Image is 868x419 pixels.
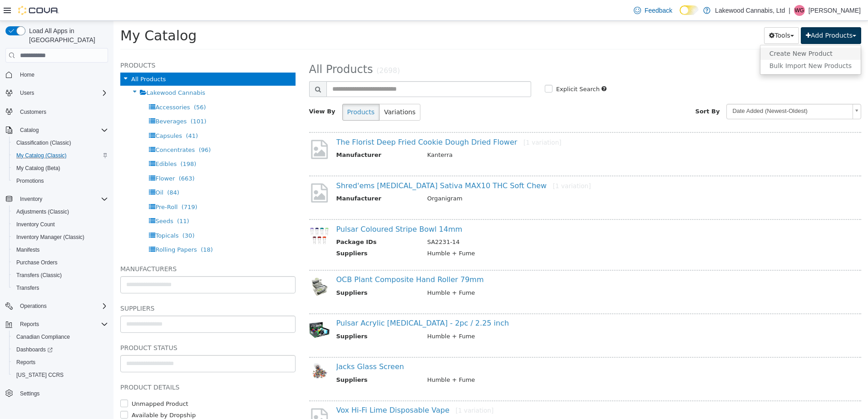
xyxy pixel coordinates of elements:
span: Date Added (Newest-Oldest) [613,83,735,97]
a: Manifests [13,244,43,255]
span: Canadian Compliance [13,331,108,342]
span: Manifests [16,246,39,253]
th: Package IDs [223,217,307,228]
span: Beverages [42,97,73,104]
span: Customers [16,106,108,117]
small: [1 variation] [342,386,380,393]
a: OCB Plant Composite Hand Roller 79mm [223,254,370,263]
span: (56) [80,83,93,90]
input: Dark Mode [680,5,699,15]
span: Classification (Classic) [13,137,108,148]
span: Adjustments (Classic) [13,206,108,217]
span: All Products [196,42,260,55]
button: Catalog [16,125,42,136]
a: Inventory Manager (Classic) [13,232,88,243]
button: Canadian Compliance [9,331,112,343]
a: Create New Product [647,27,747,39]
a: Pulsar Acrylic [MEDICAL_DATA] - 2pc / 2.25 inch [223,298,396,307]
span: Transfers [16,284,39,292]
th: Manufacturer [223,173,307,185]
span: Flower [42,154,61,161]
a: Promotions [13,175,48,186]
span: (84) [54,168,66,175]
span: Sort By [582,87,607,94]
button: Inventory Count [9,218,112,231]
span: Classification (Classic) [16,139,71,146]
span: (663) [65,154,81,161]
label: Available by Dropship [16,390,82,399]
span: Dark Mode [680,15,680,15]
a: My Catalog (Beta) [13,163,64,174]
button: Products [229,83,266,100]
span: Inventory Manager (Classic) [13,232,108,243]
span: [US_STATE] CCRS [16,371,64,379]
button: Transfers (Classic) [9,269,112,282]
span: My Catalog [7,7,83,23]
span: Reports [16,319,108,330]
span: (30) [69,211,81,218]
a: Purchase Orders [13,257,61,268]
a: Date Added (Newest-Oldest) [613,83,748,98]
a: Shred'ems [MEDICAL_DATA] Sativa MAX10 THC Soft Chew[1 variation] [223,161,478,169]
h5: Manufacturers [7,243,182,253]
img: 150 [196,342,216,358]
td: SA2231-14 [307,217,728,228]
th: Suppliers [223,228,307,239]
span: Purchase Orders [16,259,58,266]
button: Classification (Classic) [9,136,112,149]
button: Tools [651,6,686,23]
a: Dashboards [13,344,56,355]
a: The Florist Deep Fried Cookie Dough Dried Flower[1 variation] [223,117,448,126]
p: [PERSON_NAME] [809,5,861,16]
label: Explicit Search [440,64,486,73]
span: (11) [64,197,76,204]
span: Home [16,69,108,80]
span: View By [196,87,222,94]
p: | [789,5,790,16]
a: Transfers [13,283,43,293]
span: Customers [20,108,46,116]
button: Adjustments (Classic) [9,205,112,218]
span: Inventory [20,195,42,203]
small: [1 variation] [439,161,478,169]
a: Jacks Glass Screen [223,341,291,350]
span: Rolling Papers [42,225,83,232]
span: Operations [16,301,108,312]
button: Transfers [9,282,112,294]
img: missing-image.png [196,386,216,408]
span: Operations [20,302,47,310]
span: Capsules [42,112,69,118]
a: Pulsar Coloured Stripe Bowl 14mm [223,204,349,213]
button: My Catalog (Beta) [9,162,112,175]
span: (41) [72,112,84,118]
span: Topicals [42,211,65,218]
span: My Catalog (Classic) [13,150,108,161]
span: (101) [77,97,93,104]
th: Manufacturer [223,130,307,141]
th: Suppliers [223,355,307,366]
a: [US_STATE] CCRS [13,370,67,380]
span: Manifests [13,244,108,255]
span: Washington CCRS [13,370,108,380]
span: Users [16,88,108,98]
span: (198) [67,140,83,146]
button: Purchase Orders [9,256,112,269]
button: Users [2,87,112,99]
span: Canadian Compliance [16,333,70,341]
div: Wanda Gurney [794,5,805,16]
span: Reports [20,321,39,328]
button: Reports [16,319,43,330]
button: Operations [16,301,50,312]
span: (719) [68,183,84,190]
span: Inventory [16,194,108,205]
button: Inventory Manager (Classic) [9,231,112,244]
a: Dashboards [9,343,112,356]
h5: Products [7,39,182,50]
span: Promotions [16,177,44,185]
span: My Catalog (Beta) [16,165,60,172]
span: My Catalog (Beta) [13,163,108,174]
span: Users [20,89,34,97]
button: Inventory [16,194,46,205]
td: Humble + Fume [307,268,728,279]
td: Kanterra [307,130,728,141]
